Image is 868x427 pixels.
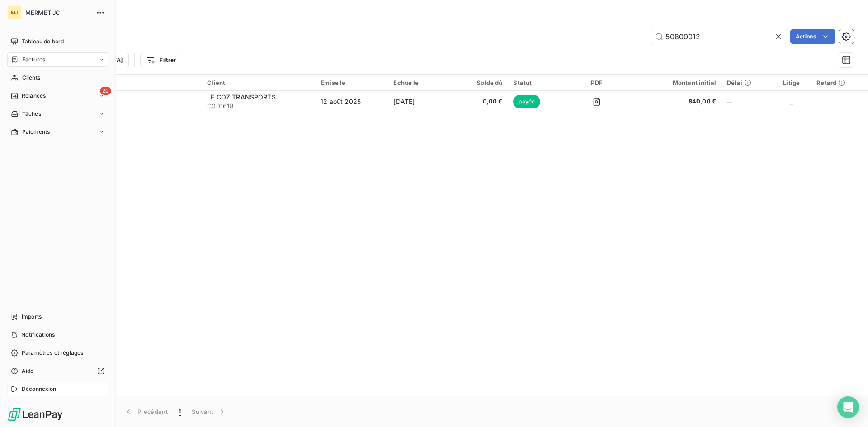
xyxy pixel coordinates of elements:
div: MJ [7,5,22,20]
button: Actions [790,29,835,44]
button: Suivant [186,402,232,421]
span: Déconnexion [22,385,57,393]
input: Rechercher [651,29,787,44]
div: Retard [816,79,863,86]
td: -- [722,91,772,113]
button: Précédent [118,402,173,421]
div: PDF [571,79,623,86]
span: LE COZ TRANSPORTS [207,93,276,101]
span: Imports [22,313,42,321]
span: MERMET JC [25,9,90,16]
span: Paramètres et réglages [22,349,83,357]
span: 0,00 € [461,97,502,106]
span: Tâches [22,110,41,118]
span: Paiements [22,128,50,136]
a: Aide [7,364,108,378]
span: 20 [100,87,111,95]
div: Client [207,79,310,86]
button: 1 [173,402,186,421]
span: Clients [22,74,40,82]
div: Statut [513,79,560,86]
div: Litige [777,79,806,86]
div: Émise le [321,79,382,86]
td: [DATE] [388,91,455,113]
span: C001618 [207,102,310,111]
td: 12 août 2025 [315,91,388,113]
span: Tableau de bord [22,38,64,46]
span: Aide [22,367,34,375]
span: payée [513,95,540,108]
img: Logo LeanPay [7,407,63,422]
div: Montant initial [634,79,716,86]
span: 840,00 € [634,97,716,106]
div: Délai [727,79,766,86]
span: Factures [22,56,45,64]
button: Filtrer [140,53,182,67]
span: Notifications [21,331,55,339]
div: Échue le [393,79,450,86]
span: _ [790,98,793,105]
div: Solde dû [461,79,502,86]
div: Open Intercom Messenger [837,396,859,418]
span: 1 [179,407,181,416]
span: Relances [22,92,46,100]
